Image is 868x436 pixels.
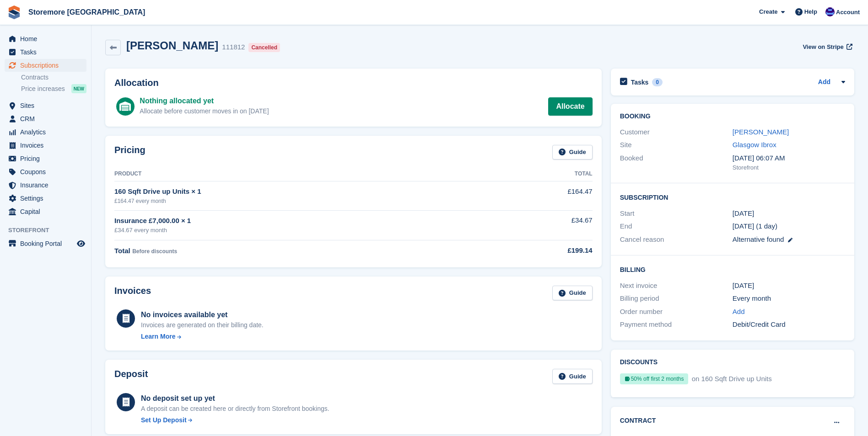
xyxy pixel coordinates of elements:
[20,205,75,218] span: Capital
[733,293,845,304] div: Every month
[690,375,772,383] span: on 160 Sqft Drive up Units
[733,281,845,291] div: [DATE]
[631,78,649,86] h2: Tasks
[5,99,86,112] a: menu
[486,181,592,210] td: £164.47
[20,126,75,138] span: Analytics
[652,78,663,86] div: 0
[71,84,86,93] div: NEW
[20,59,75,72] span: Subscriptions
[620,208,733,219] div: Start
[486,245,592,256] div: £199.14
[620,192,845,202] h2: Subscription
[733,307,745,317] a: Add
[141,332,175,341] div: Learn More
[733,141,776,149] a: Glasgow Ibrox
[114,167,486,181] th: Product
[21,85,65,93] span: Price increases
[20,32,75,45] span: Home
[114,78,593,88] h2: Allocation
[620,153,733,172] div: Booked
[733,319,845,330] div: Debit/Credit Card
[5,59,86,72] a: menu
[20,237,75,250] span: Booking Portal
[620,281,733,291] div: Next invoice
[20,99,75,112] span: Sites
[20,165,75,178] span: Coupons
[141,415,329,425] a: Set Up Deposit
[5,237,86,250] a: menu
[126,39,218,52] h2: [PERSON_NAME]
[141,320,264,330] div: Invoices are generated on their billing date.
[620,140,733,150] div: Site
[552,286,593,301] a: Guide
[5,46,86,58] a: menu
[114,145,146,160] h2: Pricing
[759,7,777,16] span: Create
[620,416,656,425] h2: Contract
[818,77,830,88] a: Add
[20,46,75,58] span: Tasks
[141,415,187,425] div: Set Up Deposit
[114,286,151,301] h2: Invoices
[733,235,784,243] span: Alternative found
[620,293,733,304] div: Billing period
[140,106,269,116] div: Allocate before customer moves in on [DATE]
[620,319,733,330] div: Payment method
[733,153,845,164] div: [DATE] 06:07 AM
[836,8,860,17] span: Account
[141,404,329,414] p: A deposit can be created here or directly from Storefront bookings.
[8,226,91,235] span: Storefront
[5,152,86,165] a: menu
[141,309,264,320] div: No invoices available yet
[132,248,177,255] span: Before discounts
[21,73,86,82] a: Contracts
[5,126,86,138] a: menu
[486,210,592,240] td: £34.67
[620,127,733,138] div: Customer
[486,167,592,181] th: Total
[620,113,845,120] h2: Booking
[548,97,592,116] a: Allocate
[5,139,86,152] a: menu
[114,226,486,235] div: £34.67 every month
[114,369,148,384] h2: Deposit
[5,179,86,191] a: menu
[141,393,329,404] div: No deposit set up yet
[20,179,75,191] span: Insurance
[248,43,280,52] div: Cancelled
[733,208,754,219] time: 2025-10-03 00:00:00 UTC
[5,32,86,45] a: menu
[114,216,486,226] div: Insurance £7,000.00 × 1
[733,163,845,172] div: Storefront
[222,42,245,53] div: 111812
[552,145,593,160] a: Guide
[140,96,269,106] div: Nothing allocated yet
[20,192,75,205] span: Settings
[141,332,264,341] a: Learn More
[7,5,21,19] img: stora-icon-8386f47178a22dfd0bd8f6a31ec36ba5ce8667c1dd55bd0f319d3a0aa187defe.svg
[5,112,86,125] a: menu
[5,192,86,205] a: menu
[620,359,845,366] h2: Discounts
[114,186,486,197] div: 160 Sqft Drive up Units × 1
[733,222,777,230] span: [DATE] (1 day)
[620,221,733,232] div: End
[75,238,86,249] a: Preview store
[5,165,86,178] a: menu
[21,84,86,94] a: Price increases NEW
[620,307,733,317] div: Order number
[20,112,75,125] span: CRM
[552,369,593,384] a: Guide
[20,152,75,165] span: Pricing
[799,39,854,54] a: View on Stripe
[804,7,817,16] span: Help
[620,234,733,245] div: Cancel reason
[825,7,835,16] img: Angela
[620,265,845,274] h2: Billing
[114,247,130,255] span: Total
[20,139,75,152] span: Invoices
[5,205,86,218] a: menu
[25,5,149,20] a: Storemore [GEOGRAPHIC_DATA]
[114,197,486,205] div: £164.47 every month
